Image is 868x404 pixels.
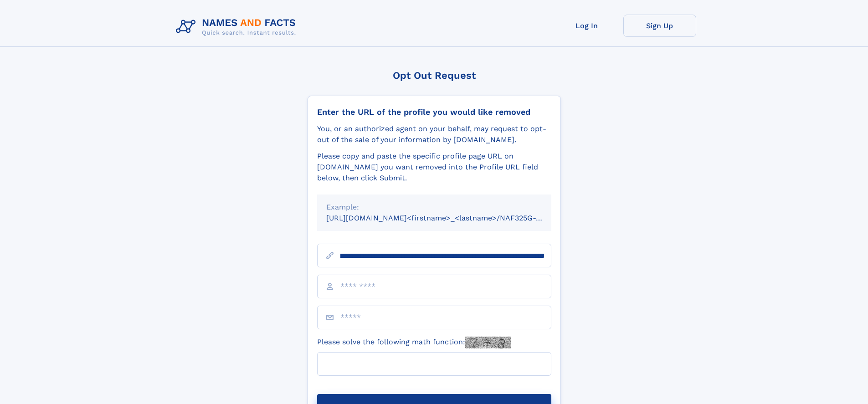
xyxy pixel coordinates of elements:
[326,214,569,222] small: [URL][DOMAIN_NAME]<firstname>_<lastname>/NAF325G-xxxxxxxx
[317,107,551,117] div: Enter the URL of the profile you would like removed
[317,337,511,348] label: Please solve the following math function:
[317,123,551,145] div: You, or an authorized agent on your behalf, may request to opt-out of the sale of your informatio...
[317,151,551,184] div: Please copy and paste the specific profile page URL on [DOMAIN_NAME] you want removed into the Pr...
[172,15,303,39] img: Logo Names and Facts
[550,15,623,37] a: Log In
[326,202,542,213] div: Example:
[623,15,696,37] a: Sign Up
[308,70,561,81] div: Opt Out Request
